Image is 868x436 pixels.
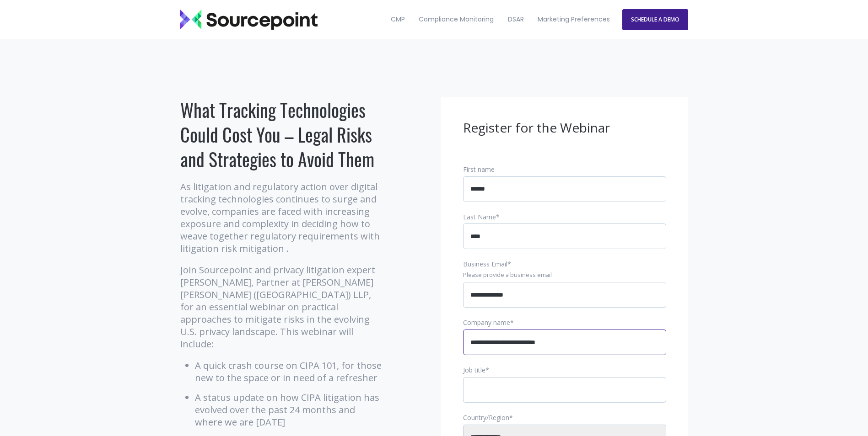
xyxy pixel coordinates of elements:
span: Last Name [463,213,496,221]
h1: What Tracking Technologies Could Cost You – Legal Risks and Strategies to Avoid Them [180,97,384,171]
span: Country/Region [463,413,509,422]
img: Sourcepoint_logo_black_transparent (2)-2 [180,10,318,30]
h3: Register for the Webinar [463,119,666,137]
span: Business Email [463,260,507,268]
span: First name [463,165,495,174]
p: As litigation and regulatory action over digital tracking technologies continues to surge and evo... [180,181,384,255]
li: A quick crash course on CIPA 101, for those new to the space or in need of a refresher [195,359,384,384]
a: SCHEDULE A DEMO [622,9,688,30]
span: Company name [463,318,510,327]
li: A status update on how CIPA litigation has evolved over the past 24 months and where we are [DATE] [195,391,384,428]
span: Job title [463,366,485,374]
legend: Please provide a business email [463,271,666,279]
p: Join Sourcepoint and privacy litigation expert [PERSON_NAME], Partner at [PERSON_NAME] [PERSON_NA... [180,264,384,350]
